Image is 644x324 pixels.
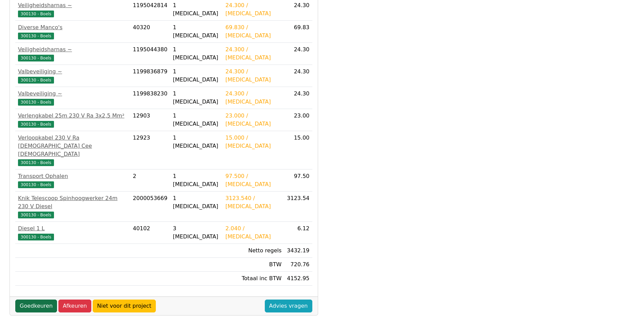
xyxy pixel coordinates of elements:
[225,23,281,40] div: 69.830 / [MEDICAL_DATA]
[173,23,220,40] div: 1 [MEDICAL_DATA]
[284,192,312,222] td: 3123.54
[225,194,281,211] div: 3123.540 / [MEDICAL_DATA]
[284,272,312,286] td: 4152.95
[173,1,220,18] div: 1 [MEDICAL_DATA]
[284,258,312,272] td: 720.76
[173,172,220,188] div: 1 [MEDICAL_DATA]
[284,87,312,109] td: 24.30
[18,68,127,76] div: Valbeveiliging ~
[18,134,127,166] a: Verloopkabel 230 V Ra [DEMOGRAPHIC_DATA] Cee [DEMOGRAPHIC_DATA]300130 - Boels
[18,11,54,17] span: 300130 - Boels
[18,23,127,40] a: Diverse Manco's300130 - Boels
[130,192,170,222] td: 2000053669
[225,134,281,150] div: 15.000 / [MEDICAL_DATA]
[173,194,220,211] div: 1 [MEDICAL_DATA]
[18,33,54,39] span: 300130 - Boels
[130,43,170,65] td: 1195044380
[284,43,312,65] td: 24.30
[18,46,127,62] a: Veiligheidsharnas ~300130 - Boels
[18,224,127,233] div: Diesel 1 L
[173,224,220,241] div: 3 [MEDICAL_DATA]
[225,172,281,188] div: 97.500 / [MEDICAL_DATA]
[284,65,312,87] td: 24.30
[284,131,312,169] td: 15.00
[284,244,312,258] td: 3432.19
[130,222,170,244] td: 40102
[223,244,284,258] td: Netto regels
[18,68,127,84] a: Valbeveiliging ~300130 - Boels
[173,68,220,84] div: 1 [MEDICAL_DATA]
[18,90,127,98] div: Valbeveiliging ~
[284,21,312,43] td: 69.83
[18,90,127,106] a: Valbeveiliging ~300130 - Boels
[18,121,54,128] span: 300130 - Boels
[284,109,312,131] td: 23.00
[223,258,284,272] td: BTW
[130,21,170,43] td: 40320
[265,300,312,312] a: Advies vragen
[225,46,281,62] div: 24.300 / [MEDICAL_DATA]
[18,194,127,219] a: Knik Telescoop Spinhoogwerker 24m 230 V Diesel300130 - Boels
[93,300,156,312] a: Niet voor dit project
[18,134,127,158] div: Verloopkabel 230 V Ra [DEMOGRAPHIC_DATA] Cee [DEMOGRAPHIC_DATA]
[225,224,281,241] div: 2.040 / [MEDICAL_DATA]
[130,169,170,192] td: 2
[18,112,127,120] div: Verlengkabel 25m 230 V Ra 3x2,5 Mm²
[18,1,127,18] a: Veiligheidsharnas ~300130 - Boels
[18,46,127,54] div: Veiligheidsharnas ~
[225,90,281,106] div: 24.300 / [MEDICAL_DATA]
[18,112,127,128] a: Verlengkabel 25m 230 V Ra 3x2,5 Mm²300130 - Boels
[225,1,281,18] div: 24.300 / [MEDICAL_DATA]
[18,172,127,188] a: Transport Ophalen300130 - Boels
[18,23,127,32] div: Diverse Manco's
[173,134,220,150] div: 1 [MEDICAL_DATA]
[18,55,54,61] span: 300130 - Boels
[225,112,281,128] div: 23.000 / [MEDICAL_DATA]
[18,77,54,84] span: 300130 - Boels
[18,172,127,180] div: Transport Ophalen
[18,1,127,10] div: Veiligheidsharnas ~
[130,131,170,169] td: 12923
[173,112,220,128] div: 1 [MEDICAL_DATA]
[225,68,281,84] div: 24.300 / [MEDICAL_DATA]
[18,224,127,241] a: Diesel 1 L300130 - Boels
[284,222,312,244] td: 6.12
[130,87,170,109] td: 1199838230
[18,99,54,106] span: 300130 - Boels
[130,65,170,87] td: 1199836879
[284,169,312,192] td: 97.50
[18,234,54,240] span: 300130 - Boels
[173,46,220,62] div: 1 [MEDICAL_DATA]
[173,90,220,106] div: 1 [MEDICAL_DATA]
[18,194,127,211] div: Knik Telescoop Spinhoogwerker 24m 230 V Diesel
[18,159,54,166] span: 300130 - Boels
[18,181,54,188] span: 300130 - Boels
[130,109,170,131] td: 12903
[18,212,54,218] span: 300130 - Boels
[58,300,91,312] a: Afkeuren
[15,300,57,312] a: Goedkeuren
[223,272,284,286] td: Totaal inc BTW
